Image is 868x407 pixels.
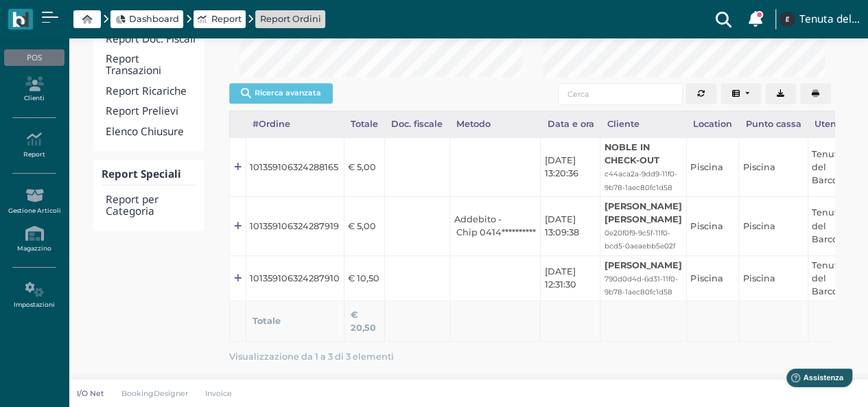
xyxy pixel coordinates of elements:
td: Tenuta del Barco [808,196,852,255]
p: I/O Net [77,388,104,399]
td: [DATE] 13:20:36 [541,138,600,197]
div: € 20,50 [351,308,377,334]
span: Report [211,12,241,25]
small: c44aca2a-9dd9-11f0-9b78-1aec80fc1d58 [605,170,677,191]
img: ... [779,12,795,27]
a: Dashboard [115,12,179,25]
td: € 5,00 [344,196,384,255]
td: Piscina [739,138,808,197]
input: Cerca [558,83,683,105]
h4: Report Transazioni [106,54,196,77]
div: #Ordine [246,111,344,137]
td: Piscina [739,196,808,255]
td: Piscina [686,138,739,197]
td: [DATE] 12:31:30 [541,255,600,301]
img: logo [12,12,28,27]
span: Visualizzazione da 1 a 3 di 3 elementi [229,347,394,366]
span: Dashboard [129,12,179,25]
td: Tenuta del Barco [808,138,852,197]
h4: Report Doc. Fiscali [106,34,196,45]
td: Tenuta del Barco [808,255,852,301]
b: Report Speciali [102,167,181,181]
td: Piscina [686,255,739,301]
iframe: Help widget launcher [771,364,856,395]
a: Report Ordini [260,12,321,25]
span: Assistenza [40,11,91,21]
button: Columns [720,83,762,105]
td: [DATE] 13:09:38 [541,196,600,255]
td: Piscina [739,255,808,301]
h4: Report Prelievi [106,106,196,117]
a: ... Tenuta del Barco [777,3,860,36]
td: Piscina [686,196,739,255]
b: NOBLE IN CHECK-OUT [605,142,659,165]
a: Clienti [4,71,64,108]
a: BookingDesigner [113,388,197,399]
div: Cliente [600,111,686,137]
button: Export [765,83,796,105]
a: Invoice [197,388,242,399]
a: Gestione Articoli [4,183,64,220]
small: 790d0d4d-6d31-11f0-9b78-1aec80fc1d58 [605,275,678,296]
a: Report [4,126,64,164]
h4: Tenuta del Barco [799,14,860,25]
button: Aggiorna [685,83,716,105]
td: 101359106324287910 [246,255,344,301]
h4: Elenco Chiusure [106,126,196,138]
td: 101359106324288165 [246,138,344,197]
a: Report [198,12,241,25]
td: € 10,50 [344,255,384,301]
b: [PERSON_NAME] [PERSON_NAME] [605,201,682,224]
div: Totale [253,314,337,327]
div: POS [4,49,64,66]
div: Colonne [720,83,766,105]
a: Impostazioni [4,277,64,314]
div: Doc. fiscale [385,111,450,137]
button: Ricerca avanzata [229,83,333,104]
div: Punto cassa [739,111,808,137]
h4: Report Ricariche [106,86,196,97]
div: Totale [344,111,384,137]
b: [PERSON_NAME] [605,260,682,270]
td: 101359106324287919 [246,196,344,255]
div: Metodo [449,111,541,137]
h4: Report per Categoria [106,194,196,218]
a: Magazzino [4,220,64,258]
td: € 5,00 [344,138,384,197]
div: Location [686,111,739,137]
small: 0e20f0f9-9c5f-11f0-bcd5-0aeaebb5e02f [605,229,675,251]
div: Utente [808,111,852,137]
div: Data e ora [541,111,600,137]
